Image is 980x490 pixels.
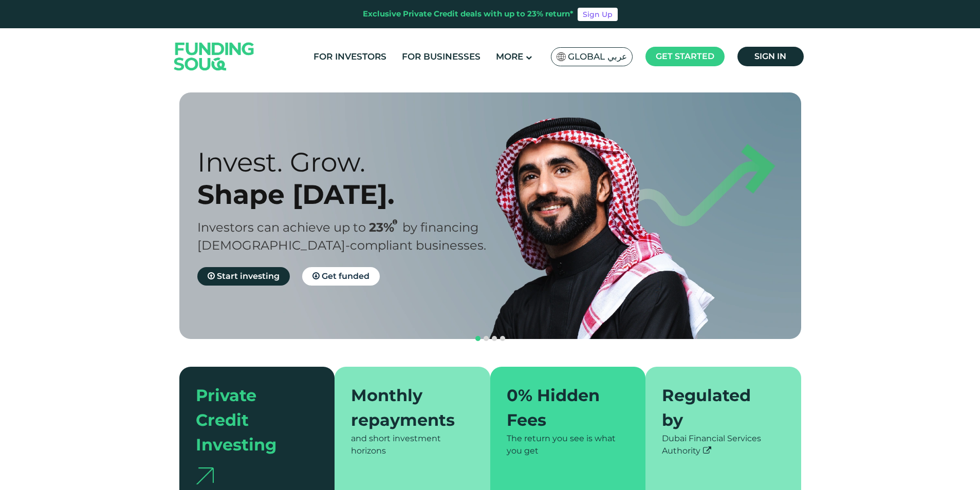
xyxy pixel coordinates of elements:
button: navigation [482,334,490,343]
a: Sign Up [578,8,618,21]
span: Get started [656,51,714,61]
a: Start investing [197,267,290,286]
button: navigation [498,334,507,343]
div: Invest. Grow. [197,146,508,178]
span: More [496,51,523,62]
a: Get funded [302,267,380,286]
div: Dubai Financial Services Authority [662,432,785,457]
div: Exclusive Private Credit deals with up to 23% return* [363,8,574,20]
div: Shape [DATE]. [197,178,508,211]
img: arrow [196,467,214,484]
a: For Investors [311,48,389,65]
a: For Businesses [399,48,483,65]
span: Global عربي [568,51,627,63]
button: navigation [474,334,482,343]
span: 23% [369,220,402,235]
div: Private Credit Investing [196,383,306,457]
i: 23% IRR (expected) ~ 15% Net yield (expected) [393,219,397,225]
span: Start investing [217,271,280,281]
div: 0% Hidden Fees [507,383,617,432]
img: Logo [164,30,265,82]
button: navigation [490,334,498,343]
span: Sign in [754,51,786,61]
div: Monthly repayments [351,383,461,432]
div: and short investment horizons [351,432,474,457]
div: The return you see is what you get [507,432,630,457]
span: Get funded [322,271,369,281]
a: Sign in [737,47,804,66]
span: Investors can achieve up to [197,220,366,235]
img: SA Flag [557,52,566,61]
div: Regulated by [662,383,772,432]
